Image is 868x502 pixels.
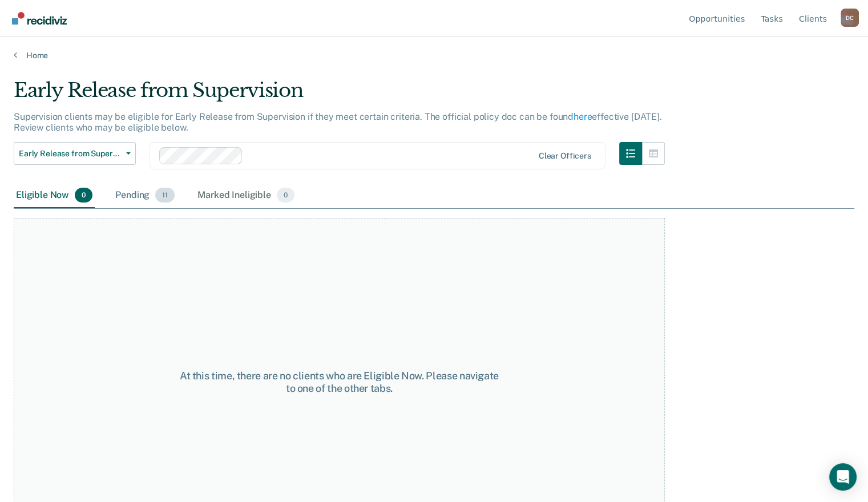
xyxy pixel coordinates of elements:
a: here [574,111,592,122]
button: Early Release from Supervision [14,142,136,165]
div: Marked Ineligible0 [195,183,297,208]
div: At this time, there are no clients who are Eligible Now. Please navigate to one of the other tabs. [177,370,502,394]
p: Supervision clients may be eligible for Early Release from Supervision if they meet certain crite... [14,111,662,133]
span: 0 [277,188,294,203]
span: 11 [155,188,175,203]
button: Profile dropdown button [841,9,859,27]
span: 0 [75,188,92,203]
div: Open Intercom Messenger [829,463,857,491]
a: Home [14,50,854,60]
div: Clear officers [539,151,591,161]
div: Early Release from Supervision [14,79,665,111]
div: Pending11 [113,183,177,208]
div: Eligible Now0 [14,183,95,208]
span: Early Release from Supervision [19,149,122,159]
div: D C [841,9,859,27]
img: Recidiviz [12,12,67,25]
